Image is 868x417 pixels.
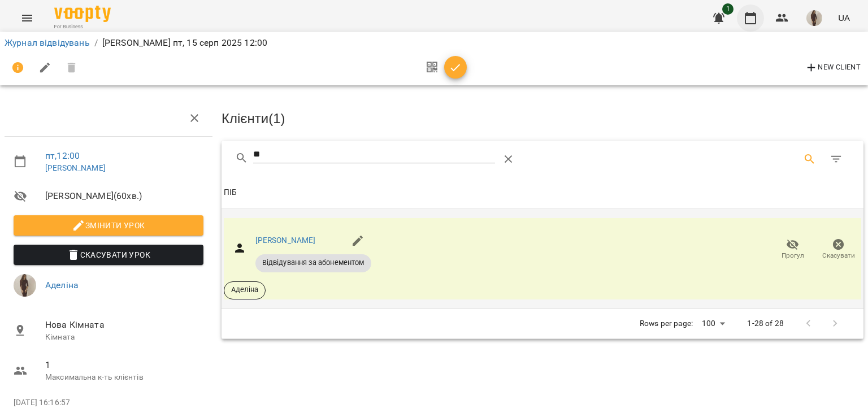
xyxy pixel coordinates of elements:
span: Прогул [782,251,804,260]
img: 9fb73f4f1665c455a0626d21641f5694.jpg [806,10,822,26]
div: Sort [224,186,237,199]
button: Search [796,146,823,173]
a: Аделіна [45,280,79,290]
span: Скасувати Урок [23,248,194,262]
p: 1-28 of 28 [747,318,783,329]
p: Rows per page: [640,318,693,329]
button: Прогул [770,234,815,266]
li: / [94,36,98,50]
span: New Client [805,61,861,75]
div: ПІБ [224,186,237,199]
a: Журнал відвідувань [5,37,90,48]
button: Скасувати Урок [14,245,203,265]
span: Нова Кімната [45,318,203,332]
span: ПІБ [224,186,861,199]
span: 1 [45,358,203,372]
nav: breadcrumb [5,36,863,50]
button: Скасувати [815,234,861,266]
span: Скасувати [822,251,855,260]
div: Table Toolbar [222,141,863,177]
span: For Business [54,23,111,31]
input: Search [253,146,496,164]
a: пт , 12:00 [45,150,80,161]
span: Змінити урок [23,219,194,232]
p: Кімната [45,332,203,343]
span: [PERSON_NAME] ( 60 хв. ) [45,189,203,203]
div: 100 [697,315,729,332]
span: 1 [722,3,734,15]
button: Змінити урок [14,215,203,236]
a: [PERSON_NAME] [255,236,316,245]
button: Menu [14,5,41,32]
p: Максимальна к-ть клієнтів [45,372,203,383]
span: UA [838,12,850,24]
img: Voopty Logo [54,6,111,22]
a: [PERSON_NAME] [45,163,106,172]
p: [DATE] 16:16:57 [14,397,203,409]
p: [PERSON_NAME] пт, 15 серп 2025 12:00 [102,36,267,50]
span: Аделіна [224,285,265,295]
button: New Client [802,59,863,77]
img: 9fb73f4f1665c455a0626d21641f5694.jpg [14,274,36,297]
h3: Клієнти ( 1 ) [222,111,863,126]
button: UA [834,7,854,28]
button: Фільтр [823,146,850,173]
span: Відвідування за абонементом [255,258,371,268]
